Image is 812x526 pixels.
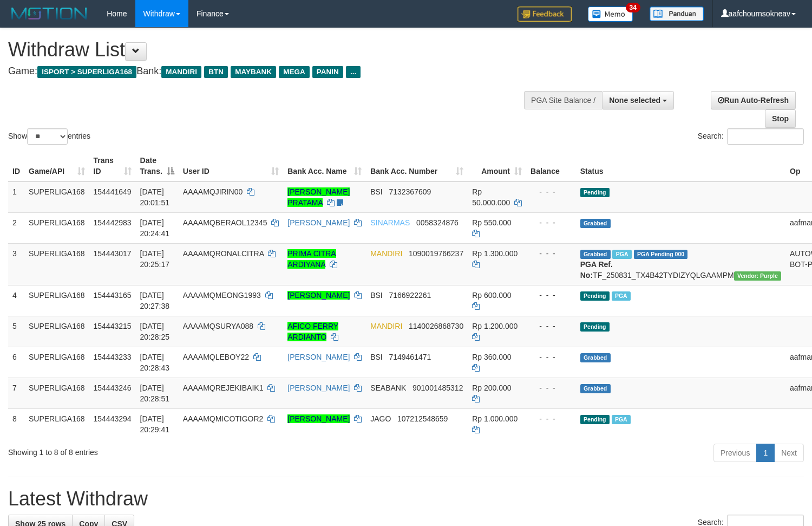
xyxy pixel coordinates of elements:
img: Button%20Memo.svg [588,7,633,22]
label: Show entries [8,128,90,145]
img: MOTION_logo.png [8,5,90,22]
div: PGA Site Balance / [524,91,602,109]
span: AAAAMQRONALCITRA [183,249,264,258]
span: 34 [626,3,640,12]
span: AAAAMQSURYA088 [183,322,253,330]
span: [DATE] 20:28:51 [140,384,170,403]
th: Status [576,151,785,181]
div: - - - [531,217,572,228]
td: 4 [8,285,24,316]
span: Rp 550.000 [472,218,511,227]
span: 154443246 [94,384,132,392]
span: MEGA [279,66,310,78]
h4: Game: Bank: [8,66,531,77]
span: Grabbed [580,353,611,362]
a: [PERSON_NAME] [287,218,350,227]
div: - - - [531,321,572,332]
span: Pending [580,415,610,424]
a: [PERSON_NAME] [287,353,350,361]
div: Showing 1 to 8 of 8 entries [8,443,330,458]
h1: Latest Withdraw [8,488,804,510]
span: JAGO [370,414,391,423]
span: Copy 1140026868730 to clipboard [409,322,463,330]
th: Bank Acc. Number: activate to sort column ascending [366,151,468,181]
span: BSI [370,187,383,196]
span: Rp 1.000.000 [472,414,518,423]
td: SUPERLIGA168 [24,181,89,213]
span: Grabbed [580,219,611,228]
span: [DATE] 20:28:43 [140,353,170,372]
span: 154443165 [94,291,132,300]
td: 5 [8,316,24,347]
div: - - - [531,413,572,424]
a: Next [774,444,804,462]
button: None selected [602,91,674,109]
td: SUPERLIGA168 [24,347,89,378]
th: Amount: activate to sort column ascending [468,151,526,181]
span: [DATE] 20:25:17 [140,249,170,269]
span: BTN [204,66,228,78]
span: Copy 901001485312 to clipboard [412,384,463,392]
span: Rp 1.300.000 [472,249,518,258]
a: [PERSON_NAME] [287,414,350,423]
span: [DATE] 20:01:51 [140,187,170,207]
span: MANDIRI [161,66,201,78]
a: Previous [713,444,757,462]
td: 1 [8,181,24,213]
td: 3 [8,243,24,285]
span: Grabbed [580,384,611,393]
div: - - - [531,186,572,197]
span: [DATE] 20:27:38 [140,291,170,310]
span: 154442983 [94,218,132,227]
a: Run Auto-Refresh [711,91,796,109]
span: Grabbed [580,250,611,259]
a: 1 [756,444,775,462]
a: AFICO FERRY ARDIANTO [287,322,338,341]
span: AAAAMQLEBOY22 [183,353,249,361]
span: Rp 600.000 [472,291,511,300]
th: User ID: activate to sort column ascending [179,151,283,181]
span: Copy 107212548659 to clipboard [397,414,448,423]
span: MAYBANK [231,66,276,78]
span: AAAAMQJIRIN00 [183,187,243,196]
span: 154443017 [94,249,132,258]
span: AAAAMQMEONG1993 [183,291,261,300]
span: 154441649 [94,187,132,196]
span: Marked by aafsoumeymey [612,250,631,259]
span: Copy 1090019766237 to clipboard [409,249,463,258]
label: Search: [698,128,804,145]
span: Marked by aafsoumeymey [612,415,631,424]
td: SUPERLIGA168 [24,243,89,285]
th: Bank Acc. Name: activate to sort column ascending [283,151,366,181]
a: [PERSON_NAME] [287,384,350,392]
span: PGA Pending [634,250,688,259]
span: Vendor URL: https://trx4.1velocity.biz [734,271,781,281]
a: [PERSON_NAME] [287,291,350,300]
span: Pending [580,291,610,301]
th: Balance [526,151,576,181]
span: [DATE] 20:24:41 [140,218,170,238]
span: AAAAMQBERAOL12345 [183,218,267,227]
a: [PERSON_NAME] PRATAMA [287,187,350,207]
th: Game/API: activate to sort column ascending [24,151,89,181]
td: SUPERLIGA168 [24,378,89,408]
span: Rp 360.000 [472,353,511,361]
div: - - - [531,382,572,393]
td: SUPERLIGA168 [24,285,89,316]
td: 8 [8,408,24,439]
span: PANIN [312,66,343,78]
span: SINARMAS [370,218,410,227]
span: [DATE] 20:29:41 [140,414,170,434]
th: Date Trans.: activate to sort column descending [136,151,179,181]
span: Copy 7166922261 to clipboard [389,291,431,300]
td: SUPERLIGA168 [24,212,89,243]
span: MANDIRI [370,249,402,258]
span: None selected [609,96,660,105]
span: AAAAMQMICOTIGOR2 [183,414,264,423]
span: SEABANK [370,384,406,392]
span: 154443215 [94,322,132,330]
span: AAAAMQREJEKIBAIK1 [183,384,264,392]
td: 7 [8,378,24,408]
h1: Withdraw List [8,39,531,61]
span: Pending [580,322,610,332]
